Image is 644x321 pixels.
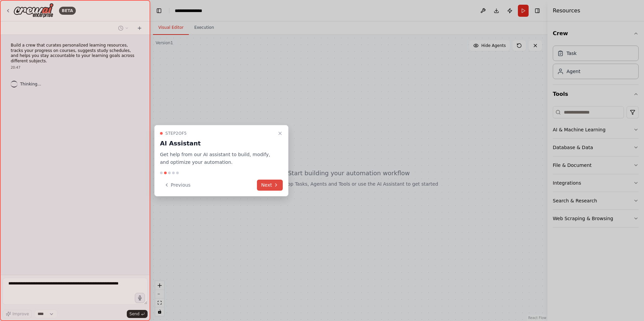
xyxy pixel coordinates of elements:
[165,131,187,136] span: Step 2 of 5
[154,6,164,15] button: Hide left sidebar
[160,180,195,191] button: Previous
[276,129,284,137] button: Close walkthrough
[160,139,275,148] h3: AI Assistant
[257,180,283,191] button: Next
[160,151,275,166] p: Get help from our AI assistant to build, modify, and optimize your automation.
